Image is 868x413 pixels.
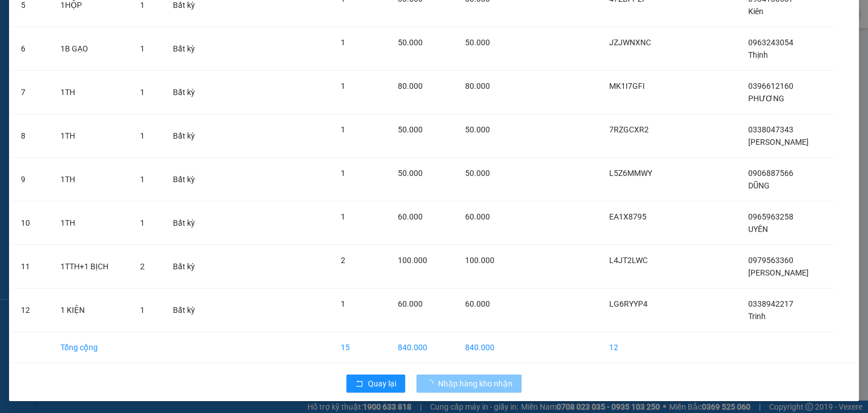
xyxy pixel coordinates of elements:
[748,268,809,277] span: [PERSON_NAME]
[748,7,763,16] span: Kiên
[12,71,51,114] td: 7
[398,299,423,308] span: 60.000
[140,131,145,140] span: 1
[341,169,345,178] span: 1
[465,299,490,308] span: 60.000
[465,81,490,91] span: 80.000
[341,256,345,265] span: 2
[748,169,793,178] span: 0906887566
[140,88,145,97] span: 1
[465,256,494,265] span: 100.000
[748,81,793,91] span: 0396612160
[748,125,793,134] span: 0338047343
[51,289,131,332] td: 1 KIỆN
[164,245,212,289] td: Bất kỳ
[609,212,646,221] span: EA1X8795
[609,299,648,308] span: LG6RYYP4
[341,81,345,91] span: 1
[51,114,131,158] td: 1TH
[51,245,131,289] td: 1TTH+1 BỊCH
[609,38,651,47] span: JZJWNXNC
[398,169,423,178] span: 50.000
[465,212,490,221] span: 60.000
[140,1,145,10] span: 1
[465,38,490,47] span: 50.000
[748,181,770,190] span: DŨNG
[332,332,388,363] td: 15
[398,81,423,91] span: 80.000
[748,137,809,147] span: [PERSON_NAME]
[12,289,51,332] td: 12
[12,201,51,245] td: 10
[609,81,645,91] span: MK1I7GFI
[51,27,131,71] td: 1B GẠO
[140,175,145,184] span: 1
[341,125,345,134] span: 1
[748,225,768,234] span: UYÊN
[398,125,423,134] span: 50.000
[140,262,145,271] span: 2
[748,299,793,308] span: 0338942217
[12,245,51,289] td: 11
[355,380,363,389] span: rollback
[164,289,212,332] td: Bất kỳ
[416,375,522,393] button: Nhập hàng kho nhận
[748,256,793,265] span: 0979563360
[140,306,145,315] span: 1
[140,44,145,53] span: 1
[748,94,784,103] span: PHƯƠNG
[748,50,768,59] span: Thịnh
[12,27,51,71] td: 6
[398,38,423,47] span: 50.000
[12,158,51,201] td: 9
[609,256,648,265] span: L4JT2LWC
[368,377,396,390] span: Quay lại
[341,299,345,308] span: 1
[164,201,212,245] td: Bất kỳ
[465,125,490,134] span: 50.000
[164,158,212,201] td: Bất kỳ
[438,377,513,390] span: Nhập hàng kho nhận
[341,38,345,47] span: 1
[346,375,405,393] button: rollbackQuay lại
[748,212,793,221] span: 0965963258
[609,125,649,134] span: 7RZGCXR2
[140,218,145,227] span: 1
[51,332,131,363] td: Tổng cộng
[465,169,490,178] span: 50.000
[51,71,131,114] td: 1TH
[398,212,423,221] span: 60.000
[398,256,427,265] span: 100.000
[51,158,131,201] td: 1TH
[164,71,212,114] td: Bất kỳ
[341,212,345,221] span: 1
[426,380,438,388] span: loading
[51,201,131,245] td: 1TH
[609,169,652,178] span: L5Z6MMWY
[456,332,513,363] td: 840.000
[12,114,51,158] td: 8
[164,27,212,71] td: Bất kỳ
[164,114,212,158] td: Bất kỳ
[600,332,674,363] td: 12
[748,38,793,47] span: 0963243054
[389,332,457,363] td: 840.000
[748,312,766,321] span: Trinh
